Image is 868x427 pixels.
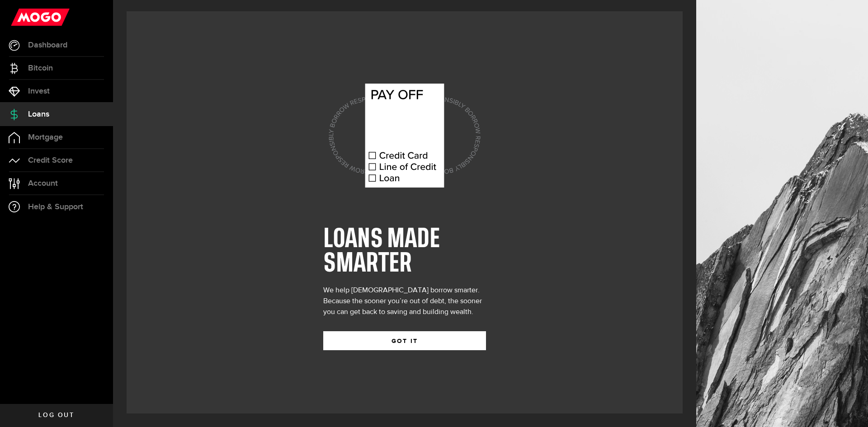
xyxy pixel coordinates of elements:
span: Help & Support [28,203,83,211]
span: Bitcoin [28,64,53,72]
span: Mortgage [28,133,63,141]
span: Invest [28,87,50,95]
span: Log out [38,412,74,418]
span: Dashboard [28,41,67,49]
button: GOT IT [323,331,486,350]
div: We help [DEMOGRAPHIC_DATA] borrow smarter. Because the sooner you’re out of debt, the sooner you ... [323,285,486,318]
h1: LOANS MADE SMARTER [323,227,486,276]
span: Credit Score [28,156,73,164]
span: Account [28,179,58,188]
span: Loans [28,110,49,118]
